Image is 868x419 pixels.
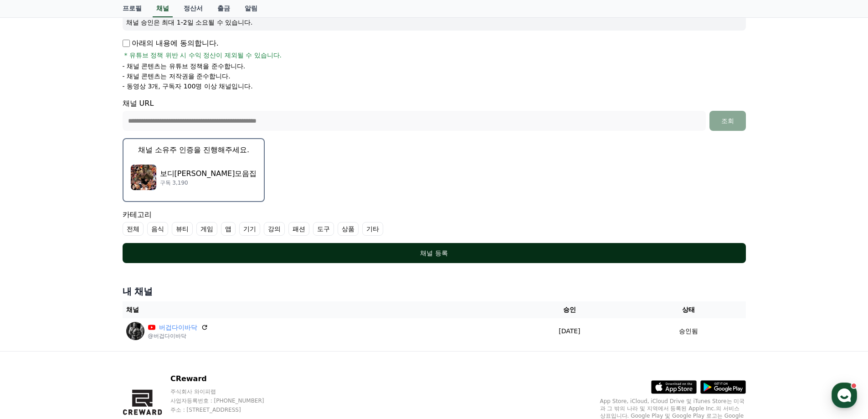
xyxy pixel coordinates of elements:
p: 채널 승인은 최대 1-2일 소요될 수 있습니다. [126,18,742,27]
label: 패션 [288,222,309,236]
p: [DATE] [511,326,628,336]
p: 보디[PERSON_NAME]모음집 [160,168,257,179]
p: 사업자등록번호 : [PHONE_NUMBER] [170,397,282,404]
div: 카테고리 [123,209,746,236]
label: 기타 [362,222,383,236]
label: 상품 [338,222,359,236]
a: 홈 [3,289,60,312]
div: 채널 URL [123,98,746,131]
th: 채널 [123,301,508,318]
a: 설정 [118,289,175,312]
a: 버겁다이바닥 [159,323,197,332]
label: 도구 [313,222,334,236]
label: 게임 [196,222,217,236]
p: 아래의 내용에 동의합니다. [123,38,219,49]
p: 승인됨 [679,326,698,336]
span: * 유튜브 정책 위반 시 수익 정산이 제외될 수 있습니다. [124,51,282,60]
span: 대화 [83,303,94,310]
p: - 동영상 3개, 구독자 100명 이상 채널입니다. [123,82,253,91]
div: 조회 [713,116,742,125]
p: @버겁다이바닥 [148,332,208,340]
div: 채널 등록 [141,248,728,258]
label: 앱 [221,222,236,236]
p: - 채널 콘텐츠는 저작권을 준수합니다. [123,72,231,81]
p: 주소 : [STREET_ADDRESS] [170,406,282,414]
img: 버겁다이바닥 [126,322,144,340]
label: 전체 [123,222,144,236]
a: 대화 [60,289,118,312]
p: CReward [170,373,282,384]
p: 주식회사 와이피랩 [170,388,282,395]
label: 음식 [147,222,168,236]
span: 홈 [29,303,34,310]
p: 채널 소유주 인증을 진행해주세요. [138,145,249,155]
button: 조회 [709,111,746,131]
p: 구독 3,190 [160,179,257,186]
button: 채널 소유주 인증을 진행해주세요. 보디빌딩모음집 보디[PERSON_NAME]모음집 구독 3,190 [123,138,265,202]
p: - 채널 콘텐츠는 유튜브 정책을 준수합니다. [123,62,246,71]
span: 설정 [141,303,152,310]
label: 뷰티 [172,222,193,236]
th: 승인 [507,301,632,318]
h4: 내 채널 [123,285,746,298]
img: 보디빌딩모음집 [131,165,156,190]
button: 채널 등록 [123,243,746,263]
label: 강의 [264,222,285,236]
th: 상태 [632,301,745,318]
label: 기기 [239,222,260,236]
